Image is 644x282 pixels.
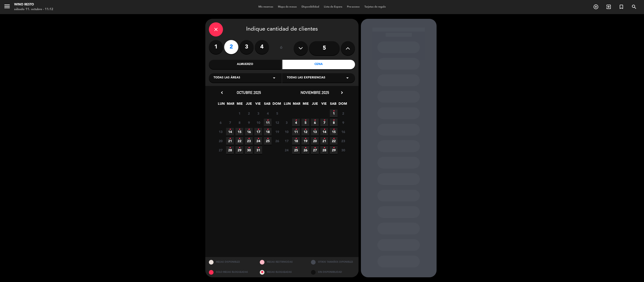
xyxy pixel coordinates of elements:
i: • [295,126,297,133]
span: MIE [302,101,310,109]
span: Pre-acceso [345,6,362,8]
span: LUN [217,101,225,109]
span: 20 [217,137,224,145]
i: • [248,144,250,152]
span: 16 [339,128,347,136]
span: 12 [273,119,281,126]
i: • [295,135,297,142]
label: 2 [224,40,238,54]
i: arrow_drop_down [345,75,350,81]
span: noviembre 2025 [301,90,329,95]
i: • [305,144,306,152]
i: • [323,135,325,142]
span: 1 [235,109,243,117]
span: 15 [235,128,243,136]
i: • [314,126,316,133]
span: 28 [226,146,234,154]
span: 8 [330,119,338,126]
span: 18 [292,137,300,145]
span: DOM [339,101,346,109]
i: • [333,117,334,124]
i: • [267,126,268,133]
i: • [295,144,297,152]
span: VIE [254,101,262,109]
i: • [323,117,325,124]
div: sábado 11. octubre - 11:12 [14,7,53,12]
i: chevron_right [339,90,344,95]
i: add_circle_outline [593,4,599,10]
span: MAR [293,101,300,109]
span: 11 [264,119,272,126]
span: 26 [301,146,309,154]
div: Cena [282,60,355,69]
i: • [229,126,231,133]
span: 14 [226,128,234,136]
i: • [305,126,306,133]
span: 28 [320,146,328,154]
span: Todas las áreas [214,76,240,80]
span: SAB [263,101,271,109]
i: • [257,126,259,133]
span: 5 [273,109,281,117]
span: MAR [227,101,234,109]
span: 17 [283,137,290,145]
span: 2 [339,109,347,117]
span: 16 [245,128,253,136]
div: MESAS RESTRINGIDAS [256,257,307,267]
span: 10 [254,119,262,126]
span: 13 [311,128,319,136]
div: Wino Resto [14,2,53,7]
i: • [229,144,231,152]
i: • [305,135,306,142]
span: SAB [329,101,337,109]
i: • [267,117,268,124]
span: 15 [330,128,338,136]
button: menu [4,3,11,12]
span: 4 [264,109,272,117]
span: 13 [217,128,224,136]
label: 3 [239,40,254,54]
span: 23 [339,137,347,145]
i: • [333,144,334,152]
i: • [323,144,325,152]
i: • [333,135,334,142]
i: • [295,117,297,124]
i: • [323,126,325,133]
span: 30 [339,146,347,154]
span: 27 [217,146,224,154]
span: Lista de Espera [322,6,345,8]
i: close [213,27,219,32]
i: turned_in_not [619,4,624,10]
span: Disponibilidad [299,6,322,8]
span: 27 [311,146,319,154]
span: 18 [264,128,272,136]
span: JUE [311,101,319,109]
span: LUN [283,101,291,109]
i: • [239,126,240,133]
span: 10 [283,128,290,136]
span: 29 [235,146,243,154]
span: 4 [292,119,300,126]
span: 6 [311,119,319,126]
span: 9 [245,119,253,126]
span: 5 [301,119,309,126]
div: ó [274,40,289,56]
span: 21 [320,137,328,145]
span: 7 [226,119,234,126]
span: 14 [320,128,328,136]
span: 19 [301,137,309,145]
span: VIE [320,101,328,109]
i: arrow_drop_down [271,75,277,81]
div: SIN DISPONIBILIDAD [307,267,359,277]
div: MESAS DISPONIBLES [205,257,256,267]
span: 23 [245,137,253,145]
i: • [267,135,268,142]
span: 2 [245,109,253,117]
span: 25 [292,146,300,154]
div: Almuerzo [209,60,281,69]
i: • [314,117,316,124]
i: • [305,117,306,124]
i: • [314,135,316,142]
span: 30 [245,146,253,154]
i: • [257,135,259,142]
